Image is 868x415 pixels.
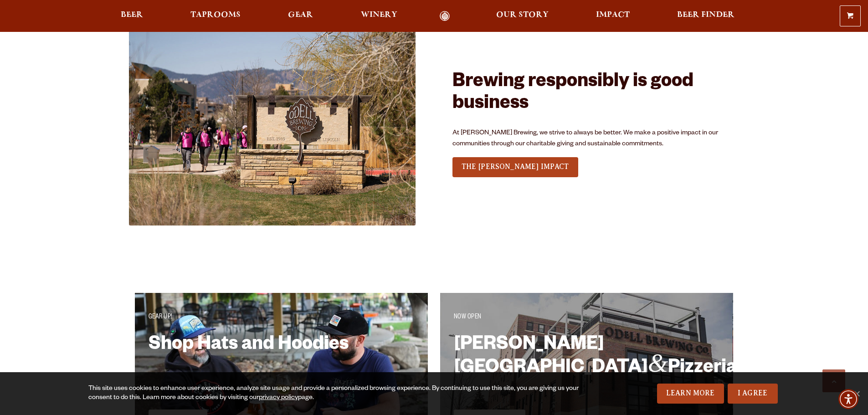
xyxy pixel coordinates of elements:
[452,128,740,150] p: At [PERSON_NAME] Brewing, we strive to always be better. We make a positive impact in our communi...
[115,11,149,21] a: Beer
[452,157,578,177] a: THE [PERSON_NAME] IMPACT
[454,314,482,321] span: NOW OPEN
[149,335,365,394] h2: Shop Hats and Hoodies
[185,11,247,21] a: Taprooms
[259,395,298,402] a: privacy policy
[88,384,582,403] div: This site uses cookies to enhance user experience, analyze site usage and provide a personalized ...
[190,11,241,19] span: Taprooms
[657,384,724,404] a: Learn More
[121,11,143,19] span: Beer
[288,11,313,19] span: Gear
[462,163,569,171] span: THE [PERSON_NAME] IMPACT
[822,369,845,392] a: Scroll to top
[452,72,740,116] h2: Brewing responsibly is good business
[361,11,397,19] span: Winery
[677,11,734,19] span: Beer Finder
[728,384,778,404] a: I Agree
[590,11,636,21] a: Impact
[129,31,416,225] img: impact_2
[454,335,671,394] h2: [PERSON_NAME][GEOGRAPHIC_DATA] Pizzeria
[282,11,319,21] a: Gear
[596,11,630,19] span: Impact
[149,312,414,323] p: GEAR UP!
[671,11,740,21] a: Beer Finder
[838,389,858,409] div: Accessibility Menu
[428,11,462,21] a: Odell Home
[452,156,578,179] div: See Our Full LineUp
[648,348,668,377] span: &
[496,11,549,19] span: Our Story
[355,11,403,21] a: Winery
[490,11,555,21] a: Our Story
